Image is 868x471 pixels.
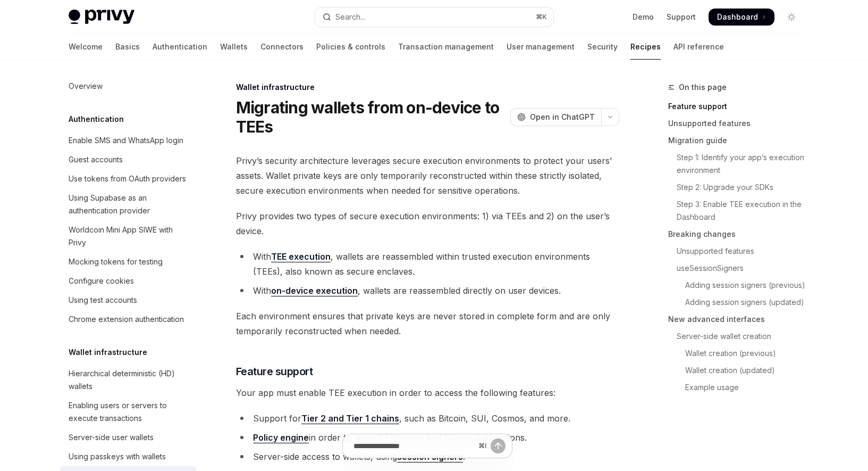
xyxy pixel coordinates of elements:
[236,430,619,445] li: in order to restrict Ethereum and Solana transactions.
[673,34,724,60] a: API reference
[668,362,808,379] a: Wallet creation (updated)
[69,431,154,444] div: Server-side user wallets
[69,294,137,307] div: Using test accounts
[236,385,619,400] span: Your app must enable TEE execution in order to access the following features:
[507,34,575,60] a: User management
[667,12,696,22] a: Support
[587,34,618,60] a: Security
[69,80,103,93] div: Overview
[115,34,140,60] a: Basics
[60,447,196,466] a: Using passkeys with wallets
[236,309,619,338] span: Each environment ensures that private keys are never stored in complete form and are only tempora...
[69,275,134,287] div: Configure cookies
[783,9,800,26] button: Toggle dark mode
[69,153,123,166] div: Guest accounts
[60,131,196,150] a: Enable SMS and WhatsApp login
[260,34,304,60] a: Connectors
[69,399,190,425] div: Enabling users or servers to execute transactions
[491,439,505,453] button: Send message
[60,396,196,428] a: Enabling users or servers to execute transactions
[69,172,186,185] div: Use tokens from OAuth providers
[236,411,619,426] li: Support for , such as Bitcoin, SUI, Cosmos, and more.
[60,291,196,310] a: Using test accounts
[679,81,727,94] span: On this page
[69,10,134,24] img: light logo
[236,283,619,298] li: With , wallets are reassembled directly on user devices.
[60,188,196,220] a: Using Supabase as an authentication provider
[236,209,619,238] span: Privy provides two types of secure execution environments: 1) via TEEs and 2) on the user’s device.
[709,9,774,26] a: Dashboard
[60,310,196,329] a: Chrome extension authentication
[60,271,196,291] a: Configure cookies
[60,252,196,271] a: Mocking tokens for testing
[315,7,553,27] button: Open search
[271,251,331,262] a: TEE execution
[69,134,183,147] div: Enable SMS and WhatsApp login
[236,82,619,93] div: Wallet infrastructure
[510,108,601,126] button: Open in ChatGPT
[668,311,808,328] a: New advanced interfaces
[668,328,808,345] a: Server-side wallet creation
[60,77,196,96] a: Overview
[69,313,184,326] div: Chrome extension authentication
[153,34,207,60] a: Authentication
[668,345,808,362] a: Wallet creation (previous)
[236,153,619,198] span: Privy’s security architecture leverages secure execution environments to protect your users’ asse...
[236,364,313,379] span: Feature support
[335,11,365,23] div: Search...
[668,149,808,179] a: Step 1: Identify your app’s execution environment
[668,243,808,260] a: Unsupported features
[60,150,196,169] a: Guest accounts
[236,98,506,136] h1: Migrating wallets from on-device to TEEs
[353,434,474,458] input: Ask a question...
[668,226,808,243] a: Breaking changes
[668,132,808,149] a: Migration guide
[69,346,147,359] h5: Wallet infrastructure
[301,413,399,424] a: Tier 2 and Tier 1 chains
[60,220,196,252] a: Worldcoin Mini App SIWE with Privy
[668,196,808,226] a: Step 3: Enable TEE execution in the Dashboard
[668,115,808,132] a: Unsupported features
[668,260,808,277] a: useSessionSigners
[60,169,196,188] a: Use tokens from OAuth providers
[60,428,196,447] a: Server-side user wallets
[717,12,758,22] span: Dashboard
[69,192,190,217] div: Using Supabase as an authentication provider
[668,379,808,396] a: Example usage
[668,294,808,311] a: Adding session signers (updated)
[69,224,190,249] div: Worldcoin Mini App SIWE with Privy
[536,13,547,21] span: ⌘ K
[630,34,661,60] a: Recipes
[220,34,248,60] a: Wallets
[69,255,163,268] div: Mocking tokens for testing
[271,285,358,296] a: on-device execution
[398,34,494,60] a: Transaction management
[69,450,166,463] div: Using passkeys with wallets
[69,367,190,393] div: Hierarchical deterministic (HD) wallets
[69,34,103,60] a: Welcome
[668,98,808,115] a: Feature support
[316,34,385,60] a: Policies & controls
[60,364,196,396] a: Hierarchical deterministic (HD) wallets
[633,12,654,22] a: Demo
[668,277,808,294] a: Adding session signers (previous)
[668,179,808,196] a: Step 2: Upgrade your SDKs
[530,112,595,122] span: Open in ChatGPT
[69,113,124,126] h5: Authentication
[236,249,619,279] li: With , wallets are reassembled within trusted execution environments (TEEs), also known as secure...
